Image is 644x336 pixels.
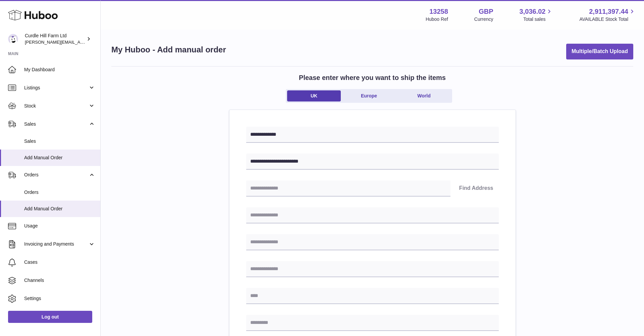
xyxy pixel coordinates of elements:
h1: My Huboo - Add manual order [111,44,226,55]
a: 2,911,397.44 AVAILABLE Stock Total [579,7,636,23]
span: Channels [24,277,95,284]
span: AVAILABLE Stock Total [579,16,636,23]
span: Sales [24,121,88,127]
span: Add Manual Order [24,206,95,212]
a: 3,036.02 Total sales [520,7,553,23]
span: Cases [24,259,95,265]
a: Europe [342,90,396,101]
div: Huboo Ref [426,16,448,23]
span: Orders [24,172,88,178]
span: Usage [24,223,95,229]
span: Total sales [523,16,553,23]
h2: Please enter where you want to ship the items [299,73,446,82]
span: Settings [24,295,95,302]
strong: GBP [479,7,493,16]
span: Listings [24,85,88,91]
a: World [397,90,451,101]
strong: 13258 [429,7,448,16]
button: Multiple/Batch Upload [566,44,633,59]
a: Log out [8,311,92,323]
span: Add Manual Order [24,155,95,161]
span: Orders [24,189,95,196]
span: My Dashboard [24,67,95,73]
span: [PERSON_NAME][EMAIL_ADDRESS][DOMAIN_NAME] [25,39,135,45]
div: Currency [474,16,493,23]
span: 2,911,397.44 [589,7,628,16]
span: 3,036.02 [520,7,546,16]
a: UK [287,90,341,101]
span: Invoicing and Payments [24,241,88,247]
img: miranda@diddlysquatfarmshop.com [8,34,18,44]
span: Sales [24,138,95,144]
span: Stock [24,103,88,109]
div: Curdle Hill Farm Ltd [25,33,85,45]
